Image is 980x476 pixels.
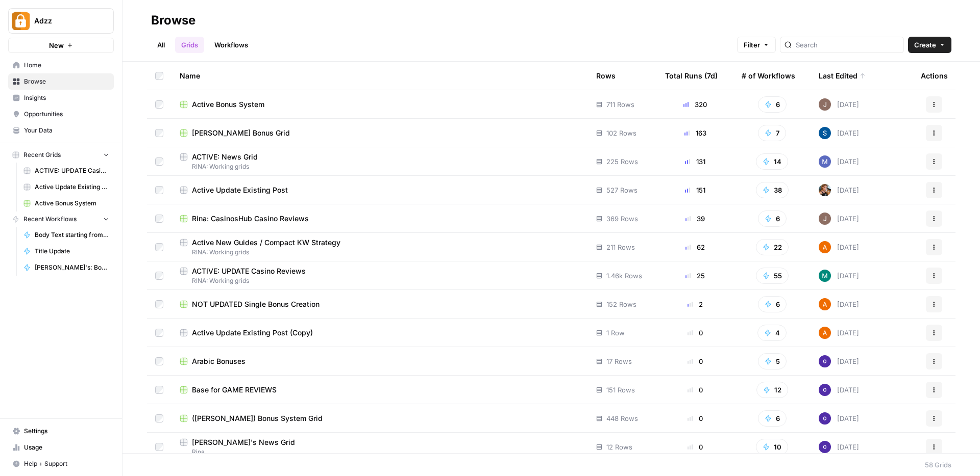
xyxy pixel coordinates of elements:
[151,12,195,29] div: Browse
[665,99,725,110] div: 320
[665,442,725,452] div: 0
[180,447,580,457] span: Rina
[8,122,114,139] a: Your Data
[665,62,718,90] div: Total Runs (7d)
[192,413,323,424] span: ([PERSON_NAME]) Bonus System Grid
[914,40,936,50] span: Create
[35,199,109,208] span: Active Bonus System
[180,214,580,224] a: Rina: CasinosHub Casino Reviews
[606,356,632,366] span: 17 Rows
[606,99,634,110] span: 711 Rows
[758,125,786,141] button: 7
[606,271,642,281] span: 1.46k Rows
[24,61,109,70] span: Home
[24,427,109,436] span: Settings
[180,128,580,138] a: [PERSON_NAME] Bonus Grid
[819,270,859,282] div: [DATE]
[35,263,109,272] span: [PERSON_NAME]'s: Bonuses Search
[24,93,109,102] span: Insights
[925,460,951,470] div: 58 Grids
[758,410,787,427] button: 6
[819,213,831,225] img: qk6vosqy2sb4ovvtvs3gguwethpi
[180,413,580,424] a: ([PERSON_NAME]) Bonus System Grid
[665,385,725,395] div: 0
[758,353,787,369] button: 5
[606,299,636,309] span: 152 Rows
[819,327,859,339] div: [DATE]
[606,442,632,452] span: 12 Rows
[606,385,635,395] span: 151 Rows
[23,150,61,160] span: Recent Grids
[665,356,725,366] div: 0
[49,40,64,50] span: New
[596,62,616,90] div: Rows
[192,356,246,366] span: Arabic Bonuses
[24,443,109,452] span: Usage
[192,328,313,338] span: Active Update Existing Post (Copy)
[192,128,290,138] span: [PERSON_NAME] Bonus Grid
[908,37,951,53] button: Create
[180,385,580,395] a: Base for GAME REVIEWS
[921,62,948,90] div: Actions
[24,459,109,468] span: Help + Support
[606,156,638,167] span: 225 Rows
[819,184,831,196] img: nwfydx8388vtdjnj28izaazbsiv8
[34,16,96,26] span: Adzz
[8,73,114,90] a: Browse
[192,385,277,395] span: Base for GAME REVIEWS
[19,163,114,179] a: ACTIVE: UPDATE Casino Reviews
[8,38,114,53] button: New
[180,248,580,257] span: RINA: Working grids
[192,237,340,248] span: Active New Guides / Compact KW Strategy
[192,299,320,309] span: NOT UPDATED Single Bonus Creation
[24,77,109,86] span: Browse
[819,441,859,453] div: [DATE]
[35,166,109,175] span: ACTIVE: UPDATE Casino Reviews
[8,90,114,106] a: Insights
[819,241,831,253] img: 1uqwqwywk0hvkeqipwlzjk5gjbnq
[665,128,725,138] div: 163
[606,242,635,252] span: 211 Rows
[35,182,109,192] span: Active Update Existing Post
[819,412,831,425] img: c47u9ku7g2b7umnumlgy64eel5a2
[180,185,580,195] a: Active Update Existing Post
[819,241,859,253] div: [DATE]
[819,127,831,139] img: v57kel29kunc1ymryyci9cunv9zd
[8,211,114,227] button: Recent Workflows
[758,296,787,312] button: 6
[819,384,859,396] div: [DATE]
[756,182,789,198] button: 38
[756,153,788,170] button: 14
[819,127,859,139] div: [DATE]
[192,214,309,224] span: Rina: CasinosHub Casino Reviews
[180,162,580,171] span: RINA: Working grids
[757,325,787,341] button: 4
[606,328,625,338] span: 1 Row
[180,276,580,285] span: RINA: Working grids
[819,62,866,90] div: Last Edited
[180,99,580,110] a: Active Bonus System
[8,147,114,163] button: Recent Grids
[19,227,114,243] a: Body Text starting from H2
[208,37,254,53] a: Workflows
[665,185,725,195] div: 151
[665,156,725,167] div: 131
[756,239,789,255] button: 22
[819,327,831,339] img: 1uqwqwywk0hvkeqipwlzjk5gjbnq
[192,266,306,276] span: ACTIVE: UPDATE Casino Reviews
[180,152,580,171] a: ACTIVE: News GridRINA: Working grids
[665,328,725,338] div: 0
[665,271,725,281] div: 25
[665,242,725,252] div: 62
[192,152,258,162] span: ACTIVE: News Grid
[19,259,114,276] a: [PERSON_NAME]'s: Bonuses Search
[744,40,760,50] span: Filter
[8,456,114,472] button: Help + Support
[819,155,831,168] img: nmxawk7762aq8nwt4bciot6986w0
[19,195,114,211] a: Active Bonus System
[819,155,859,168] div: [DATE]
[180,356,580,366] a: Arabic Bonuses
[180,299,580,309] a: NOT UPDATED Single Bonus Creation
[819,98,859,111] div: [DATE]
[180,62,580,90] div: Name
